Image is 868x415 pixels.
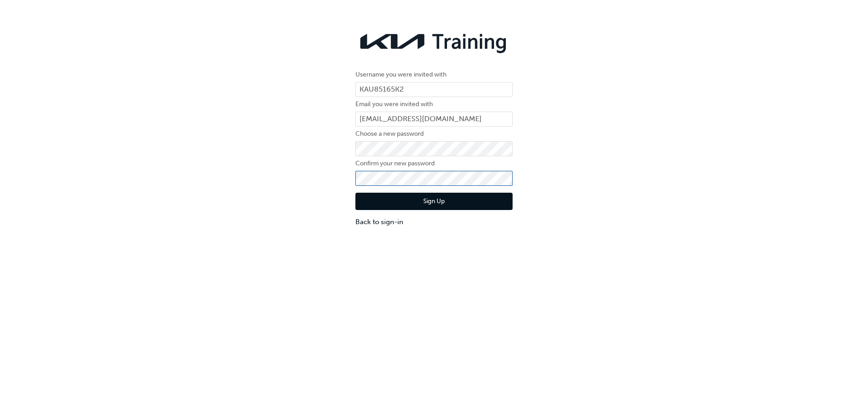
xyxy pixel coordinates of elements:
button: Sign Up [355,193,513,210]
label: Username you were invited with [355,69,513,80]
a: Back to sign-in [355,217,513,227]
input: Username [355,82,513,97]
img: kia-training [355,27,513,56]
label: Choose a new password [355,128,513,139]
label: Confirm your new password [355,158,513,169]
label: Email you were invited with [355,99,513,110]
